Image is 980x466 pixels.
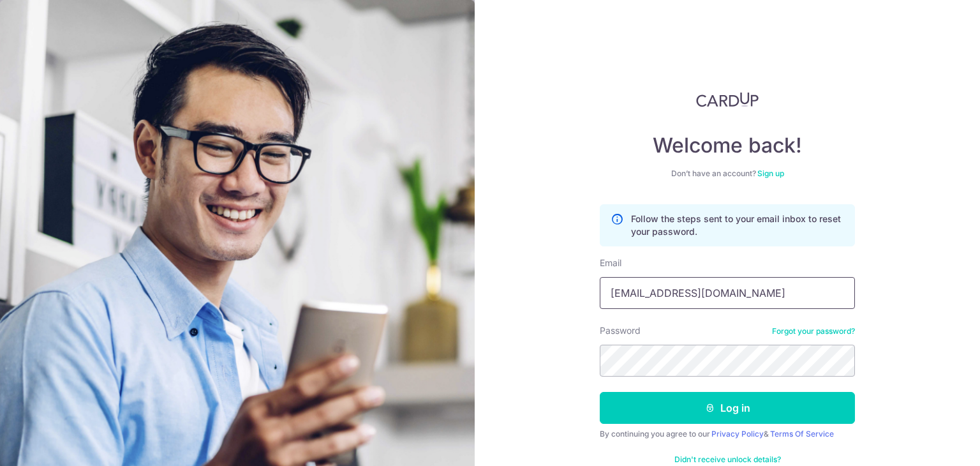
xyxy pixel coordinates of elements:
[600,169,855,179] div: Don’t have an account?
[711,429,764,439] a: Privacy Policy
[600,277,855,309] input: Enter your Email
[600,257,621,269] label: Email
[600,392,855,424] button: Log in
[757,169,784,178] a: Sign up
[600,429,855,439] div: By continuing you agree to our &
[674,455,781,465] a: Didn't receive unlock details?
[770,429,834,439] a: Terms Of Service
[631,213,844,238] p: Follow the steps sent to your email inbox to reset your password.
[772,326,855,336] a: Forgot your password?
[600,324,641,337] label: Password
[696,92,759,107] img: CardUp Logo
[600,133,855,158] h4: Welcome back!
